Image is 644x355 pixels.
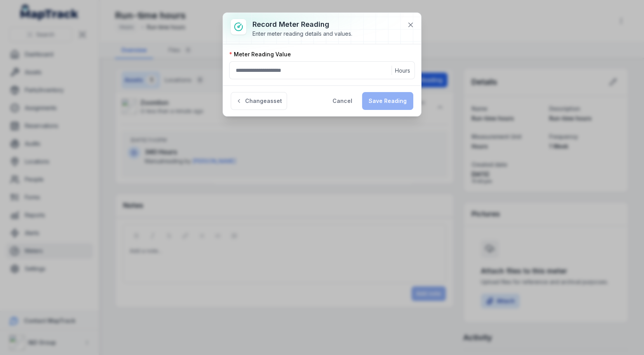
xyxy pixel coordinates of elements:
button: Cancel [326,92,359,110]
div: Enter meter reading details and values. [252,30,352,38]
input: :r1gp:-form-item-label [229,61,415,79]
label: Meter Reading Value [229,50,291,58]
button: Changeasset [231,92,287,110]
h3: Record meter reading [252,19,352,30]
